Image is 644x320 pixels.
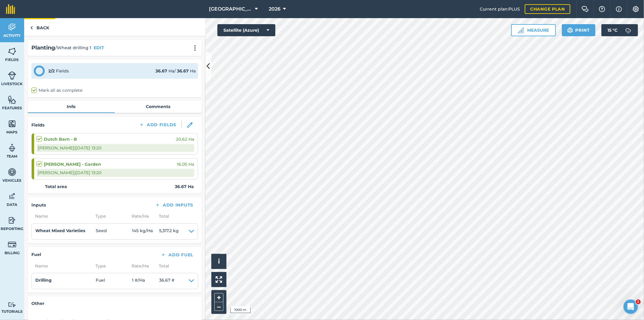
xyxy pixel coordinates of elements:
[150,201,198,209] button: Add Inputs
[48,68,55,74] strong: 2 / 2
[8,23,16,32] img: svg+xml;base64,PD94bWwgdmVyc2lvbj0iMS4wIiBlbmNvZGluZz0idXRmLTgiPz4KPCEtLSBHZW5lcmF0b3I6IEFkb2JlIE...
[155,68,196,74] div: Ha / Ha
[8,71,16,80] img: svg+xml;base64,PD94bWwgdmVyc2lvbj0iMS4wIiBlbmNvZGluZz0idXRmLTgiPz4KPCEtLSBHZW5lcmF0b3I6IEFkb2JlIE...
[35,277,194,285] summary: DrillingFuel1 #/Ha36.67 #
[636,299,641,304] span: 1
[623,299,638,314] iframe: Intercom live chat
[35,227,96,234] h4: Wheat Mixed Varieties
[48,68,69,74] div: Fields
[8,168,16,177] img: svg+xml;base64,PD94bWwgdmVyc2lvbj0iMS4wIiBlbmNvZGluZz0idXRmLTgiPz4KPCEtLSBHZW5lcmF0b3I6IEFkb2JlIE...
[216,276,222,283] img: Four arrows, one pointing top left, one top right, one bottom right and the last bottom left
[518,27,524,33] img: Ruler icon
[175,183,194,190] strong: 36.67 Ha
[155,68,167,74] strong: 36.67
[177,68,189,74] strong: 36.67
[211,254,226,269] button: i
[31,122,44,128] h4: Fields
[30,24,33,31] img: svg+xml;base64,PHN2ZyB4bWxucz0iaHR0cDovL3d3dy53My5vcmcvMjAwMC9zdmciIHdpZHRoPSI5IiBoZWlnaHQ9IjI0Ii...
[132,277,159,285] span: 1 # / Ha
[31,87,82,94] label: Mark all as complete
[31,202,46,208] h4: Inputs
[24,18,55,36] a: Back
[35,277,96,283] h4: Drilling
[115,101,202,112] a: Comments
[45,183,67,190] strong: Total area
[31,263,92,269] span: Name
[31,251,41,258] h4: Fuel
[582,6,589,12] img: Two speech bubbles overlapping with the left bubble in the forefront
[92,263,128,269] span: Type
[28,101,115,112] a: Info
[31,43,55,52] h2: Planting
[37,169,194,177] div: [PERSON_NAME] | [DATE] 13:20
[269,5,280,13] span: 2026
[8,143,16,152] img: svg+xml;base64,PD94bWwgdmVyc2lvbj0iMS4wIiBlbmNvZGluZz0idXRmLTgiPz4KPCEtLSBHZW5lcmF0b3I6IEFkb2JlIE...
[31,300,198,307] h4: Other
[159,277,175,285] span: 36.67 #
[8,240,16,249] img: svg+xml;base64,PD94bWwgdmVyc2lvbj0iMS4wIiBlbmNvZGluZz0idXRmLTgiPz4KPCEtLSBHZW5lcmF0b3I6IEFkb2JlIE...
[8,192,16,201] img: svg+xml;base64,PD94bWwgdmVyc2lvbj0iMS4wIiBlbmNvZGluZz0idXRmLTgiPz4KPCEtLSBHZW5lcmF0b3I6IEFkb2JlIE...
[35,227,194,236] summary: Wheat Mixed VarietiesSeed145 kg/Ha5,317.2 kg
[128,263,155,269] span: Rate/ Ha
[31,213,92,219] span: Name
[155,263,169,269] span: Total
[44,136,77,142] strong: Dutch Barn - B
[8,216,16,225] img: svg+xml;base64,PD94bWwgdmVyc2lvbj0iMS4wIiBlbmNvZGluZz0idXRmLTgiPz4KPCEtLSBHZW5lcmF0b3I6IEFkb2JlIE...
[155,213,169,219] span: Total
[214,293,223,302] button: +
[525,4,570,14] a: Change plan
[480,6,520,12] span: Current plan : PLUS
[8,47,16,56] img: svg+xml;base64,PHN2ZyB4bWxucz0iaHR0cDovL3d3dy53My5vcmcvMjAwMC9zdmciIHdpZHRoPSI1NiIgaGVpZ2h0PSI2MC...
[128,213,155,219] span: Rate/ Ha
[511,24,556,36] button: Measure
[601,24,638,36] button: 15 °C
[55,44,91,51] span: / Wheat drilling 1
[8,119,16,128] img: svg+xml;base64,PHN2ZyB4bWxucz0iaHR0cDovL3d3dy53My5vcmcvMjAwMC9zdmciIHdpZHRoPSI1NiIgaGVpZ2h0PSI2MC...
[622,24,634,36] img: svg+xml;base64,PD94bWwgdmVyc2lvbj0iMS4wIiBlbmNvZGluZz0idXRmLTgiPz4KPCEtLSBHZW5lcmF0b3I6IEFkb2JlIE...
[94,44,104,51] button: EDIT
[616,5,622,13] img: svg+xml;base64,PHN2ZyB4bWxucz0iaHR0cDovL3d3dy53My5vcmcvMjAwMC9zdmciIHdpZHRoPSIxNyIgaGVpZ2h0PSIxNy...
[209,5,253,13] span: [GEOGRAPHIC_DATA]
[607,24,617,36] span: 15 ° C
[96,227,132,236] span: Seed
[6,4,15,14] img: fieldmargin Logo
[562,24,596,36] button: Print
[159,227,179,236] span: 5,317.2 kg
[191,45,199,51] img: svg+xml;base64,PHN2ZyB4bWxucz0iaHR0cDovL3d3dy53My5vcmcvMjAwMC9zdmciIHdpZHRoPSIyMCIgaGVpZ2h0PSIyNC...
[214,302,223,311] button: –
[598,6,606,12] img: A question mark icon
[567,27,573,34] img: svg+xml;base64,PHN2ZyB4bWxucz0iaHR0cDovL3d3dy53My5vcmcvMjAwMC9zdmciIHdpZHRoPSIxOSIgaGVpZ2h0PSIyNC...
[176,136,194,142] span: 20.62 Ha
[217,24,275,36] button: Satellite (Azure)
[37,144,194,152] div: [PERSON_NAME] | [DATE] 13:20
[187,122,193,128] img: svg+xml;base64,PHN2ZyB3aWR0aD0iMTgiIGhlaWdodD0iMTgiIHZpZXdCb3g9IjAgMCAxOCAxOCIgZmlsbD0ibm9uZSIgeG...
[8,302,16,308] img: svg+xml;base64,PD94bWwgdmVyc2lvbj0iMS4wIiBlbmNvZGluZz0idXRmLTgiPz4KPCEtLSBHZW5lcmF0b3I6IEFkb2JlIE...
[218,258,220,265] span: i
[132,227,159,236] span: 145 kg / Ha
[96,277,132,285] span: Fuel
[632,6,639,12] img: A cog icon
[134,120,181,129] button: Add Fields
[156,251,198,259] button: Add Fuel
[92,213,128,219] span: Type
[8,95,16,104] img: svg+xml;base64,PHN2ZyB4bWxucz0iaHR0cDovL3d3dy53My5vcmcvMjAwMC9zdmciIHdpZHRoPSI1NiIgaGVpZ2h0PSI2MC...
[44,161,101,168] strong: [PERSON_NAME] - Garden
[177,161,194,168] span: 16.05 Ha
